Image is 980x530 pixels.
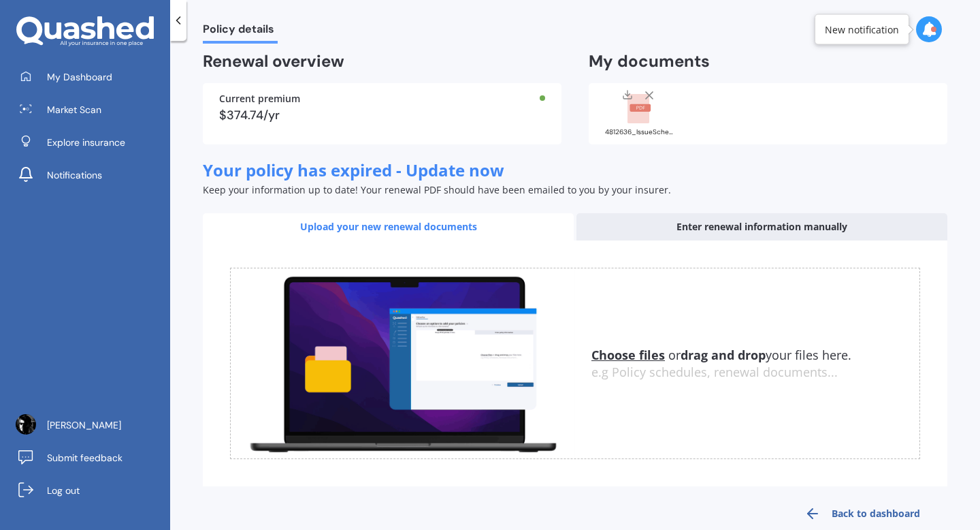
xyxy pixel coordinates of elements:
a: My Dashboard [10,63,170,91]
div: Enter renewal information manually [576,213,947,240]
span: Explore insurance [47,136,125,149]
span: My Dashboard [47,70,112,84]
a: [PERSON_NAME] [10,411,170,439]
a: Back to dashboard [777,497,947,530]
a: Explore insurance [10,129,170,156]
a: Log out [10,477,170,504]
span: Your policy has expired - Update now [203,159,504,181]
span: Keep your information up to date! Your renewal PDF should have been emailed to you by your insurer. [203,183,671,196]
div: Upload your new renewal documents [203,213,574,240]
span: Log out [47,484,80,497]
span: [PERSON_NAME] [47,418,121,432]
span: Notifications [47,168,102,182]
b: drag and drop [681,347,766,363]
div: $374.74/yr [219,109,545,121]
h2: My documents [589,51,710,72]
u: Choose files [591,347,665,363]
span: Market Scan [47,103,101,116]
span: Policy details [203,22,278,41]
a: Notifications [10,161,170,189]
img: ACg8ocJINAy3qRkWlWw_mf4ss9TNtaZP5GT5S-0OmFtV9MnTn1LVbiqUUQ=s96-c [16,414,36,435]
div: e.g Policy schedules, renewal documents... [591,365,919,380]
div: Current premium [219,94,545,104]
a: Market Scan [10,96,170,123]
span: Submit feedback [47,451,122,465]
div: 4812636_IssueSchedule_1938887-01.pdf [605,129,673,136]
h2: Renewal overview [203,51,561,72]
img: upload.de96410c8ce839c3fdd5.gif [231,268,575,458]
span: or your files here. [591,347,851,363]
div: New notification [825,22,899,36]
a: Submit feedback [10,444,170,471]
